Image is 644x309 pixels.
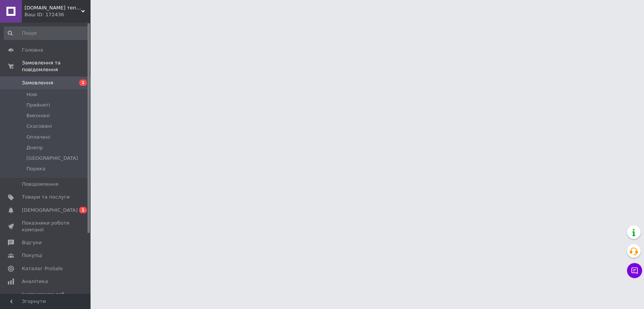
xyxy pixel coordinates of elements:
span: Товари та послуги [22,194,70,200]
span: Інструменти веб-майстра та SEO [22,291,70,304]
span: [GEOGRAPHIC_DATA] [26,155,78,162]
span: Прийняті [26,102,50,109]
span: Нові [26,91,37,98]
div: Ваш ID: 172436 [25,11,91,18]
button: Чат з покупцем [627,263,642,278]
span: Каталог ProSale [22,265,63,272]
input: Пошук [4,26,89,40]
span: Порика [26,165,45,172]
span: Замовлення [22,80,53,86]
span: Оплачені [26,134,50,141]
span: Скасовані [26,123,52,130]
span: [DEMOGRAPHIC_DATA] [22,207,78,214]
span: Головна [22,47,43,54]
span: Відгуки [22,239,41,246]
span: 1 [79,80,87,86]
span: Замовлення та повідомлення [22,60,91,73]
span: Виконані [26,112,50,119]
span: Покупці [22,252,42,259]
span: 1 [79,207,87,213]
span: Swarovski.prom.ua тепер Strazyglamora.com.ua [25,5,81,11]
span: Аналітика [22,278,48,285]
span: Повідомлення [22,181,58,188]
span: Показники роботи компанії [22,220,70,233]
span: Днепр [26,144,43,151]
